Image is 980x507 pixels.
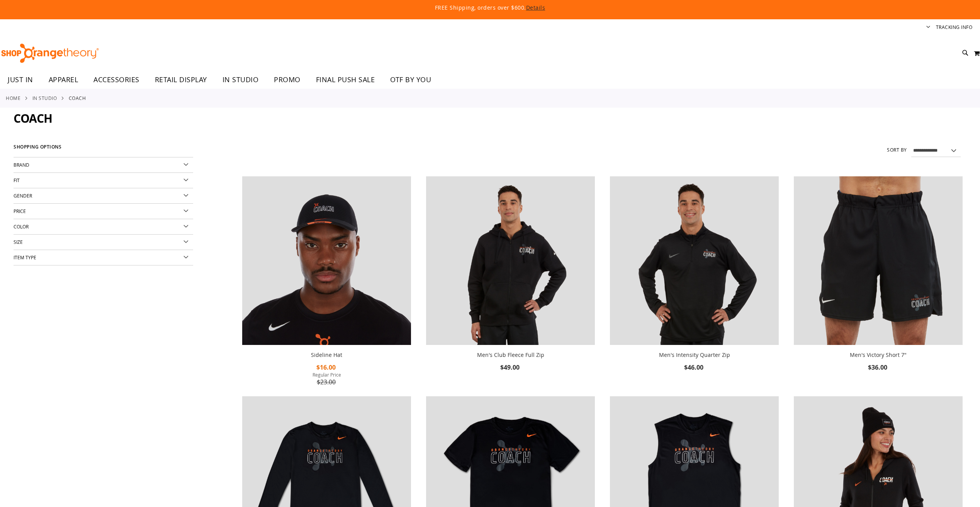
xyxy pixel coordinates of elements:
span: Coach [14,110,53,126]
span: FINAL PUSH SALE [316,71,375,88]
a: Sideline Hat [311,351,342,358]
span: Brand [14,162,29,168]
span: OTF BY YOU [390,71,431,88]
span: Regular Price [242,372,411,378]
span: Size [14,239,23,245]
a: Home [6,95,20,101]
a: Details [526,4,545,11]
a: PROMO [266,71,308,89]
a: APPAREL [41,71,86,89]
div: Gender [14,188,193,204]
button: Account menu [926,24,930,31]
a: Men's Club Fleece Full Zip [477,351,544,358]
a: Sideline Hat primary image [242,176,411,346]
a: Men's Victory Short 7" [850,351,907,358]
a: FINAL PUSH SALE [308,71,383,89]
a: RETAIL DISPLAY [147,71,215,89]
span: PROMO [274,71,301,88]
img: OTF Mens Coach FA23 Intensity Quarter Zip - Black primary image [610,176,779,345]
a: IN STUDIO [215,71,267,88]
img: Sideline Hat primary image [242,176,411,345]
span: APPAREL [49,71,78,88]
a: OTF Mens Coach FA23 Club Fleece Full Zip - Black primary image [426,176,595,346]
span: Color [14,223,29,230]
label: Sort By [887,147,907,153]
span: Fit [14,177,20,183]
div: Fit [14,173,193,188]
span: $46.00 [684,363,705,372]
div: Price [14,204,193,219]
span: Item Type [14,254,36,260]
div: Brand [14,157,193,173]
span: $16.00 [316,363,337,372]
strong: Coach [69,95,86,101]
span: RETAIL DISPLAY [155,71,207,88]
span: ACCESSORIES [93,71,139,88]
span: JUST IN [8,71,33,88]
span: Price [14,208,26,214]
span: IN STUDIO [222,71,259,88]
a: Tracking Info [936,24,973,30]
a: Men's Intensity Quarter Zip [659,351,730,358]
strong: Shopping Options [14,141,193,157]
span: Gender [14,193,32,199]
a: OTF BY YOU [382,71,439,89]
div: product [238,172,415,407]
span: $49.00 [500,363,521,372]
img: OTF Mens Coach FA23 Victory Short - Black primary image [794,176,963,345]
a: IN STUDIO [32,95,57,101]
img: OTF Mens Coach FA23 Club Fleece Full Zip - Black primary image [426,176,595,345]
div: product [606,172,783,392]
p: FREE Shipping, orders over $600. [258,4,722,12]
span: $36.00 [868,363,888,372]
div: Color [14,219,193,235]
div: Size [14,235,193,250]
a: OTF Mens Coach FA23 Intensity Quarter Zip - Black primary image [610,176,779,346]
span: $23.00 [317,378,337,386]
div: product [422,172,599,392]
div: product [790,172,966,392]
a: ACCESSORIES [86,71,147,89]
a: OTF Mens Coach FA23 Victory Short - Black primary image [794,176,963,346]
div: Item Type [14,250,193,265]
